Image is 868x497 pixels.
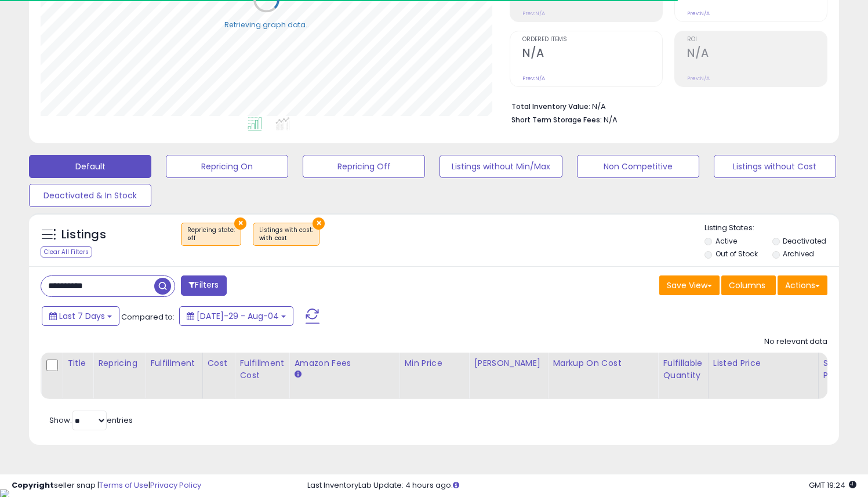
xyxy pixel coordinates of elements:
button: Columns [721,275,776,295]
button: Repricing On [166,155,288,178]
span: Listings with cost : [259,226,313,243]
label: Active [716,236,737,246]
span: 2025-08-12 19:24 GMT [809,480,856,491]
label: Deactivated [783,236,826,246]
span: N/A [604,114,618,125]
h2: N/A [687,46,827,62]
button: Actions [778,275,827,295]
label: Archived [783,249,814,259]
button: Non Competitive [577,155,699,178]
span: ROI [687,37,827,43]
b: Short Term Storage Fees: [511,115,602,125]
p: Listing States: [704,223,839,234]
button: × [234,217,246,230]
b: Total Inventory Value: [511,101,590,111]
small: Prev: N/A [687,75,710,82]
a: Terms of Use [99,480,148,491]
span: Ordered Items [522,37,662,43]
div: Title [67,357,88,369]
button: Save View [659,275,720,295]
th: The percentage added to the cost of goods (COGS) that forms the calculator for Min & Max prices. [548,353,658,399]
div: Fulfillment [150,357,197,369]
button: Last 7 Days [42,306,119,326]
a: Privacy Policy [150,480,201,491]
label: Out of Stock [716,249,758,259]
h2: N/A [522,46,662,62]
small: Prev: N/A [522,10,545,17]
small: Amazon Fees. [294,369,301,380]
button: Repricing Off [303,155,425,178]
button: Listings without Min/Max [440,155,562,178]
div: Cost [208,357,230,369]
div: with cost [259,234,313,242]
span: Compared to: [121,311,175,322]
small: Prev: N/A [522,75,545,82]
small: Prev: N/A [687,10,710,17]
div: seller snap | | [12,480,201,491]
div: Fulfillable Quantity [663,357,703,382]
button: Deactivated & In Stock [29,184,151,207]
h5: Listings [61,227,106,243]
div: [PERSON_NAME] [474,357,543,369]
button: Listings without Cost [714,155,836,178]
button: Default [29,155,151,178]
div: Clear All Filters [41,246,92,257]
div: Ship Price [823,357,847,382]
div: Retrieving graph data.. [224,19,309,30]
div: Last InventoryLab Update: 4 hours ago. [307,480,856,491]
span: [DATE]-29 - Aug-04 [197,310,279,322]
span: Show: entries [49,415,133,426]
div: Listed Price [713,357,813,369]
div: Repricing [98,357,140,369]
span: Last 7 Days [59,310,105,322]
div: Min Price [404,357,464,369]
div: Fulfillment Cost [239,357,284,382]
div: Amazon Fees [294,357,394,369]
li: N/A [511,99,819,113]
button: [DATE]-29 - Aug-04 [179,306,293,326]
span: Repricing state : [187,226,235,243]
strong: Copyright [12,480,54,491]
button: Filters [181,275,226,296]
div: off [187,234,235,242]
button: × [313,217,325,230]
span: Columns [729,280,765,291]
div: Markup on Cost [553,357,653,369]
div: No relevant data [764,336,827,347]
